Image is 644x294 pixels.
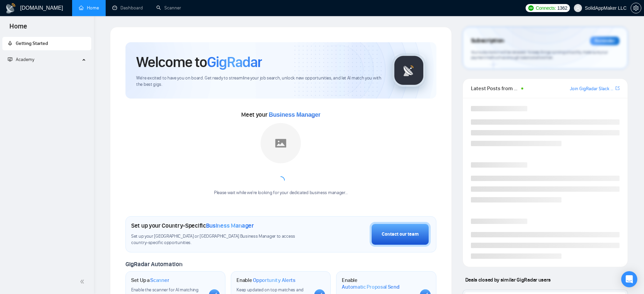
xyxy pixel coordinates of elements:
[8,57,12,62] span: fund-projection-screen
[631,5,641,11] span: setting
[16,57,34,62] span: Academy
[528,5,534,11] img: upwork-logo.png
[79,5,99,11] a: homeHome
[471,35,504,47] span: Subscription
[463,274,553,286] span: Deals closed by similar GigRadar users
[206,222,254,229] span: Business Manager
[382,231,419,238] div: Contact our team
[576,6,580,10] span: user
[8,41,12,46] span: rocket
[80,278,87,285] span: double-left
[131,233,311,246] span: Set up your [GEOGRAPHIC_DATA] or [GEOGRAPHIC_DATA] Business Manager to access country-specific op...
[131,222,254,229] h1: Set up your Country-Specific
[156,5,181,11] a: searchScanner
[131,277,169,284] h1: Set Up a
[112,5,143,11] a: dashboardDashboard
[136,75,381,88] span: We're excited to have you on board. Get ready to streamline your job search, unlock new opportuni...
[4,21,33,36] span: Home
[392,54,426,87] img: gigradar-logo.png
[471,84,520,93] span: Latest Posts from the GigRadar Community
[210,190,352,196] div: Please wait while we're looking for your dedicated business manager...
[536,4,556,12] span: Connects:
[261,123,301,163] img: placeholder.png
[16,41,48,46] span: Getting Started
[241,111,320,118] span: Meet your
[615,85,620,92] a: export
[276,175,286,185] span: loading
[570,85,614,93] a: Join GigRadar Slack Community
[342,284,399,290] span: Automatic Proposal Send
[269,111,320,118] span: Business Manager
[615,85,620,91] span: export
[125,260,182,268] span: GigRadar Automation
[5,3,16,14] img: logo
[621,271,637,287] div: Open Intercom Messenger
[207,53,262,71] span: GigRadar
[471,50,608,60] span: Your subscription will be renewed. To keep things running smoothly, make sure your payment method...
[631,5,641,11] a: setting
[342,277,414,290] h1: Enable
[150,277,169,284] span: Scanner
[136,53,262,71] h1: Welcome to
[253,277,296,284] span: Opportunity Alerts
[557,4,568,12] span: 1362
[8,57,34,62] span: Academy
[2,37,91,50] li: Getting Started
[590,37,620,45] div: Reminder
[236,277,296,284] h1: Enable
[631,3,641,13] button: setting
[370,222,431,247] button: Contact our team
